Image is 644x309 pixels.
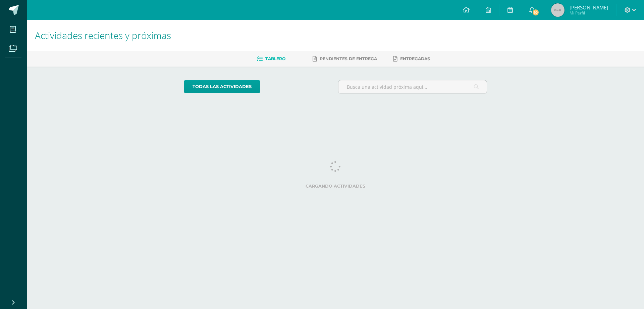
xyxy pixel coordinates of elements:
span: Actividades recientes y próximas [35,29,171,42]
a: todas las Actividades [184,80,260,93]
span: 10 [532,9,539,16]
span: Mi Perfil [570,10,608,16]
a: Tablero [257,53,285,64]
a: Entregadas [393,53,430,64]
label: Cargando actividades [184,184,487,189]
span: Pendientes de entrega [320,56,377,61]
a: Pendientes de entrega [313,53,377,64]
span: Entregadas [400,56,430,61]
input: Busca una actividad próxima aquí... [338,80,487,93]
img: 45x45 [551,3,565,17]
span: Tablero [265,56,285,61]
span: [PERSON_NAME] [570,4,608,11]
